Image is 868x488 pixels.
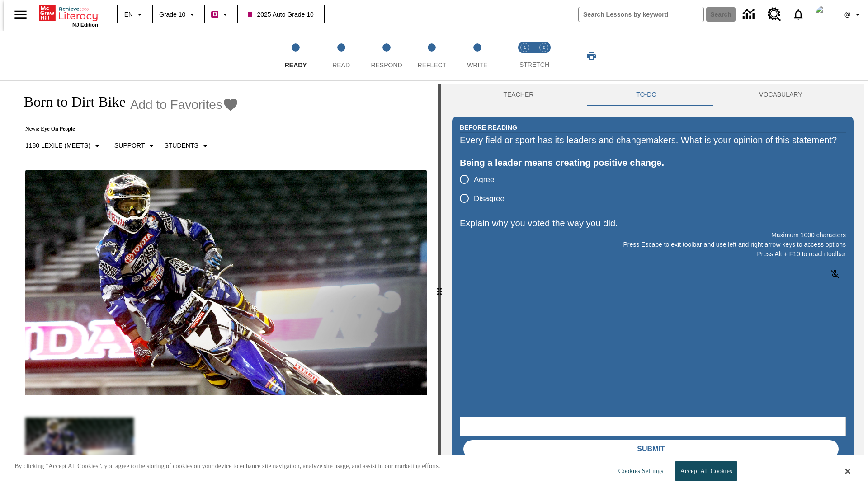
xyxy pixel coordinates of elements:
div: Every field or sport has its leaders and changemakers. What is your opinion of this statement? [460,133,846,147]
a: Data Center [737,2,762,27]
p: 1180 Lexile (Meets) [25,141,90,150]
button: Add to Favorites - Born to Dirt Bike [130,97,239,113]
h2: Before Reading [460,122,517,132]
span: Write [467,61,487,69]
p: Maximum 1000 characters [460,230,846,240]
button: Click to activate and allow voice recognition [824,263,846,285]
button: Select a new avatar [810,3,839,26]
button: Close [845,467,850,475]
span: Reflect [418,61,447,69]
span: Ready [285,61,307,69]
button: Submit [463,440,839,458]
p: By clicking “Accept All Cookies”, you agree to the storing of cookies on your device to enhance s... [14,462,440,471]
p: Press Alt + F10 to reach toolbar [460,249,846,259]
span: EN [124,10,133,19]
p: Explain why you voted the way you did. [460,216,846,230]
img: Avatar [816,5,834,23]
text: 1 [524,45,526,50]
div: Being a leader means creating positive change. [460,155,846,170]
div: activity [441,84,864,488]
button: VOCABULARY [708,84,854,106]
span: Read [332,61,350,69]
button: Select Student [160,138,214,154]
div: poll [460,170,512,208]
p: Support [114,141,145,150]
div: Press Enter or Spacebar and then press right and left arrow keys to move the slider [438,84,441,488]
button: TO-DO [585,84,708,106]
input: search field [579,7,703,22]
button: Scaffolds, Support [111,138,160,154]
button: Write step 5 of 5 [451,31,504,80]
img: Motocross racer James Stewart flies through the air on his dirt bike. [25,170,427,396]
button: Grade: Grade 10, Select a grade [156,6,201,23]
a: Notifications [787,3,810,26]
span: Agree [474,174,494,186]
text: 2 [542,45,545,50]
div: Home [39,3,98,28]
button: Accept All Cookies [675,461,737,481]
p: News: Eye On People [14,126,239,132]
span: Grade 10 [159,10,185,19]
button: Profile/Settings [839,6,868,23]
span: Disagree [474,193,505,205]
span: @ [844,10,850,19]
span: NJ Edition [72,22,98,28]
span: B [212,9,217,20]
button: Cookies Settings [610,462,667,480]
button: Read step 2 of 5 [315,31,367,80]
button: Ready step 1 of 5 [269,31,322,80]
span: 2025 Auto Grade 10 [248,10,313,19]
p: Students [164,141,198,150]
h1: Born to Dirt Bike [14,94,126,110]
p: Press Escape to exit toolbar and use left and right arrow keys to access options [460,240,846,249]
div: Instructional Panel Tabs [452,84,854,106]
button: Stretch Respond step 2 of 2 [531,31,557,80]
body: Explain why you voted the way you did. Maximum 1000 characters Press Alt + F10 to reach toolbar P... [4,7,132,15]
button: Teacher [452,84,585,106]
button: Boost Class color is violet red. Change class color [208,6,234,23]
span: STRETCH [519,61,549,68]
span: Respond [371,61,402,69]
button: Language: EN, Select a language [120,6,149,23]
span: Add to Favorites [130,98,222,112]
button: Stretch Read step 1 of 2 [512,31,538,80]
button: Print [577,47,606,64]
button: Select Lexile, 1180 Lexile (Meets) [22,138,106,154]
button: Open side menu [7,1,34,28]
div: reading [4,84,438,483]
button: Reflect step 4 of 5 [406,31,458,80]
a: Resource Center, Will open in new tab [762,2,787,27]
button: Respond step 3 of 5 [360,31,413,80]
